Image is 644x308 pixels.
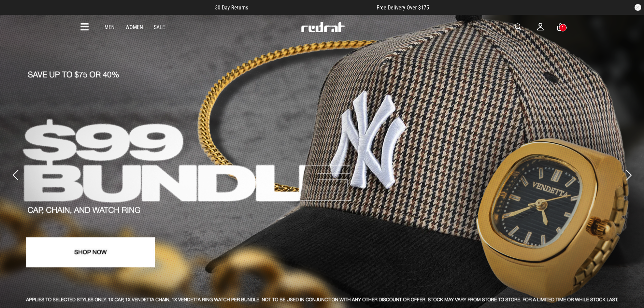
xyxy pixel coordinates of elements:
[215,4,248,11] span: 30 Day Returns
[154,24,165,30] a: Sale
[125,24,143,30] a: Women
[104,24,115,30] a: Men
[377,4,429,11] span: Free Delivery Over $175
[262,4,363,11] iframe: Customer reviews powered by Trustpilot
[624,168,633,183] button: Next slide
[11,168,20,183] button: Previous slide
[557,24,564,31] a: 1
[301,22,345,32] img: Redrat logo
[562,25,564,30] div: 1
[5,3,26,23] button: Open LiveChat chat widget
